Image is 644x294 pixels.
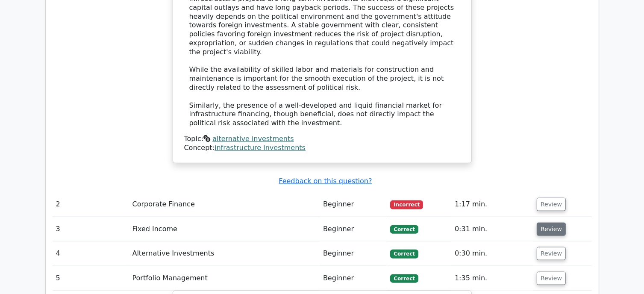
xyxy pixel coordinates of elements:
[537,247,566,260] button: Review
[320,192,387,217] td: Beginner
[451,241,533,266] td: 0:30 min.
[320,266,387,291] td: Beginner
[129,266,320,291] td: Portfolio Management
[451,217,533,241] td: 0:31 min.
[212,135,294,143] a: alternative investments
[53,192,129,217] td: 2
[53,217,129,241] td: 3
[451,192,533,217] td: 1:17 min.
[184,144,460,153] div: Concept:
[390,200,423,209] span: Incorrect
[390,225,418,234] span: Correct
[53,266,129,291] td: 5
[279,177,372,185] a: Feedback on this question?
[451,266,533,291] td: 1:35 min.
[215,144,306,152] a: infrastructure investments
[390,274,418,283] span: Correct
[537,198,566,211] button: Review
[320,241,387,266] td: Beginner
[129,241,320,266] td: Alternative Investments
[129,192,320,217] td: Corporate Finance
[53,241,129,266] td: 4
[184,135,460,144] div: Topic:
[537,272,566,285] button: Review
[537,223,566,236] button: Review
[320,217,387,241] td: Beginner
[390,250,418,258] span: Correct
[129,217,320,241] td: Fixed Income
